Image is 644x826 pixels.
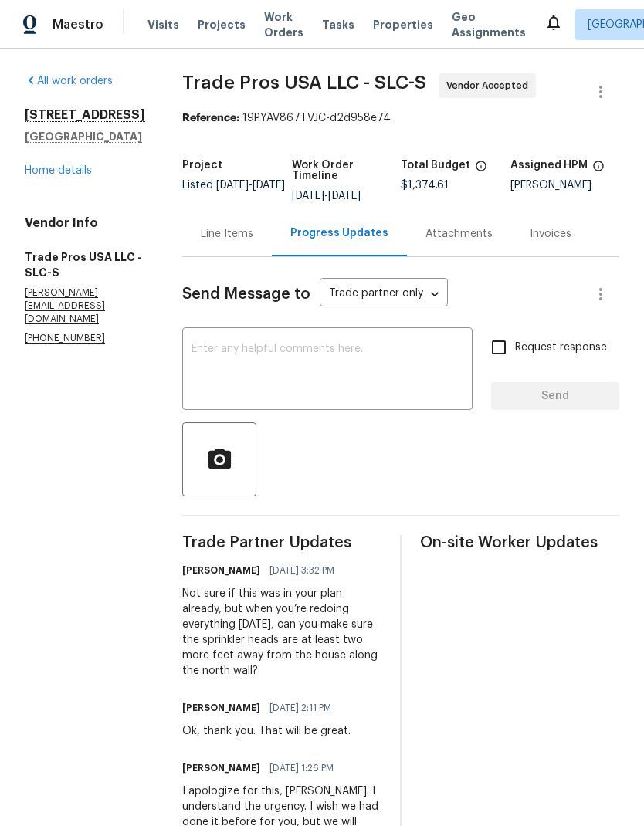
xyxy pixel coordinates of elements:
span: Geo Assignments [452,9,526,40]
span: Visits [147,17,179,32]
h5: Work Order Timeline [292,160,402,181]
span: The hpm assigned to this work order. [592,160,605,180]
span: [DATE] [253,180,285,191]
h5: Trade Pros USA LLC - SLC-S [25,249,145,280]
h5: Assigned HPM [510,160,588,171]
h4: Vendor Info [25,215,145,231]
h6: [PERSON_NAME] [182,563,260,578]
span: Maestro [53,17,103,32]
span: Vendor Accepted [446,78,534,93]
div: 19PYAV867TVJC-d2d958e74 [182,110,619,126]
span: Projects [198,17,246,32]
div: Line Items [201,226,253,242]
div: Invoices [530,226,571,242]
h5: Total Budget [401,160,470,171]
div: Trade partner only [320,282,448,307]
span: On-site Worker Updates [420,535,619,550]
span: Work Orders [264,9,303,40]
span: Trade Partner Updates [182,535,381,550]
span: Listed [182,180,285,191]
span: [DATE] 1:26 PM [269,760,334,776]
h6: [PERSON_NAME] [182,760,260,776]
span: Request response [515,340,607,356]
h6: [PERSON_NAME] [182,700,260,716]
div: [PERSON_NAME] [510,180,620,191]
span: - [292,191,361,201]
a: Home details [25,165,92,176]
span: Properties [373,17,433,32]
div: Progress Updates [290,225,388,241]
span: [DATE] 3:32 PM [269,563,334,578]
span: - [216,180,285,191]
span: [DATE] 2:11 PM [269,700,331,716]
span: [DATE] [216,180,249,191]
span: $1,374.61 [401,180,449,191]
span: Trade Pros USA LLC - SLC-S [182,73,426,92]
h5: Project [182,160,222,171]
b: Reference: [182,113,239,124]
span: [DATE] [328,191,361,201]
div: Attachments [425,226,493,242]
span: Send Message to [182,286,310,302]
span: [DATE] [292,191,324,201]
div: Not sure if this was in your plan already, but when you’re redoing everything [DATE], can you mak... [182,586,381,679]
span: The total cost of line items that have been proposed by Opendoor. This sum includes line items th... [475,160,487,180]
a: All work orders [25,76,113,86]
span: Tasks [322,19,354,30]
div: Ok, thank you. That will be great. [182,723,351,739]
